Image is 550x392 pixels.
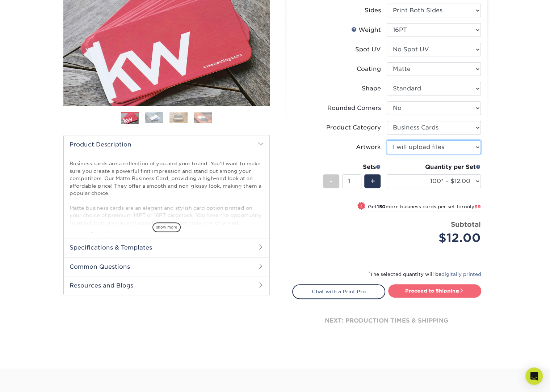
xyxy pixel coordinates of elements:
img: Business Cards 02 [145,112,163,123]
img: Business Cards 01 [121,109,139,127]
strong: Subtotal [451,220,481,228]
span: show more [152,222,181,232]
strong: 150 [377,204,386,209]
div: Product Category [326,123,381,132]
p: Business cards are a reflection of you and your brand. You'll want to make sure you create a powe... [70,160,264,263]
div: Sides [365,6,381,15]
iframe: Google Customer Reviews [2,370,62,389]
div: Artwork [356,143,381,152]
div: $12.00 [392,229,481,247]
h2: Product Description [64,135,269,154]
div: Coating [357,65,381,73]
h2: Resources and Blogs [64,276,269,295]
img: Business Cards 04 [194,112,212,123]
span: - [329,176,333,187]
img: Business Cards 03 [169,112,188,123]
span: $9 [474,204,481,209]
h2: Common Questions [64,257,269,276]
small: The selected quantity will be [369,272,481,277]
h2: Specifications & Templates [64,238,269,257]
span: + [370,176,375,187]
div: Sets [323,163,381,171]
span: only [464,204,481,209]
div: Rounded Corners [327,104,381,112]
div: Open Intercom Messenger [525,367,543,385]
small: Get more business cards per set for [368,204,481,211]
a: Proceed to Shipping [388,284,481,297]
a: digitally printed [441,272,481,277]
div: Weight [351,26,381,34]
a: Chat with a Print Pro [292,284,385,299]
div: Shape [362,84,381,93]
div: next: production times & shipping [292,299,481,342]
div: Spot UV [355,45,381,54]
span: ! [360,203,362,210]
div: Quantity per Set [387,163,481,171]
